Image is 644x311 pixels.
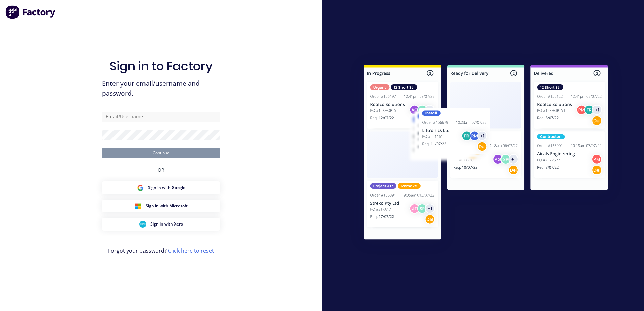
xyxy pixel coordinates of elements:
[102,181,220,194] button: Google Sign inSign in with Google
[102,79,220,98] span: Enter your email/username and password.
[137,184,144,191] img: Google Sign in
[349,51,623,255] img: Sign in
[150,221,183,227] span: Sign in with Xero
[135,203,141,209] img: Microsoft Sign in
[146,203,188,209] span: Sign in with Microsoft
[5,5,56,19] img: Factory
[109,59,213,73] h1: Sign in to Factory
[148,185,185,191] span: Sign in with Google
[158,158,164,181] div: OR
[139,221,146,228] img: Xero Sign in
[102,148,220,158] button: Continue
[168,247,214,254] a: Click here to reset
[102,200,220,212] button: Microsoft Sign inSign in with Microsoft
[108,247,214,255] span: Forgot your password?
[102,112,220,122] input: Email/Username
[102,218,220,231] button: Xero Sign inSign in with Xero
